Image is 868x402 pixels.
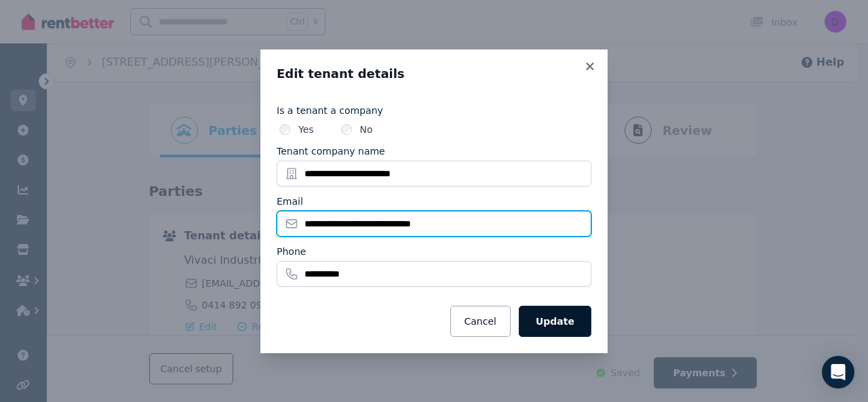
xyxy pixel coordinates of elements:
[277,195,303,208] label: Email
[277,104,591,117] label: Is a tenant a company
[450,306,511,337] button: Cancel
[298,123,314,136] label: Yes
[277,245,306,258] label: Phone
[519,306,591,337] button: Update
[822,356,854,388] div: Open Intercom Messenger
[360,123,373,136] label: No
[277,144,385,158] label: Tenant company name
[277,66,591,82] h3: Edit tenant details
